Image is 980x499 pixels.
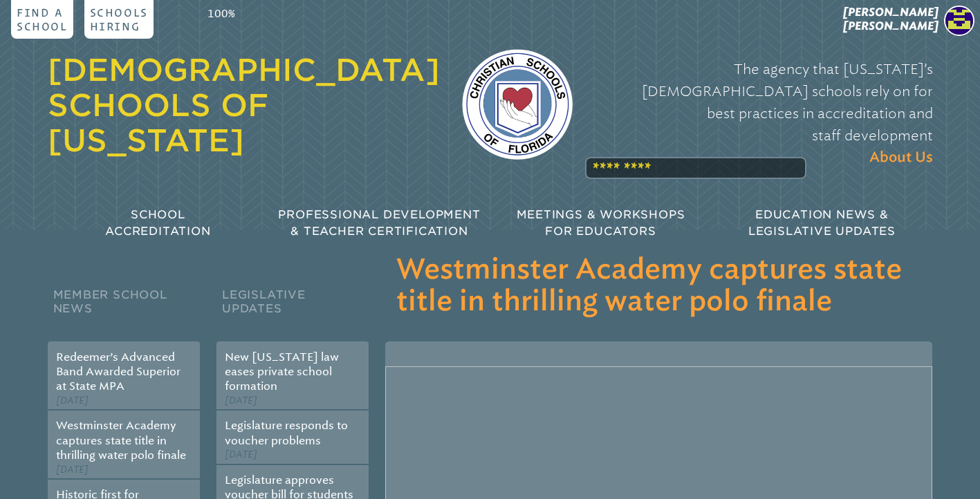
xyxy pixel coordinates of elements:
a: Redeemer’s Advanced Band Awarded Superior at State MPA [56,350,181,393]
span: [PERSON_NAME] [PERSON_NAME] [843,6,939,32]
span: About Us [869,147,933,169]
a: [DEMOGRAPHIC_DATA] Schools of [US_STATE] [48,52,440,158]
span: School Accreditation [105,208,210,238]
p: Schools Hiring [90,6,148,33]
span: Education News & Legislative Updates [748,208,896,238]
span: Meetings & Workshops for Educators [517,208,685,238]
h2: Legislative Updates [216,285,369,341]
h2: Member School News [48,285,200,341]
a: New [US_STATE] law eases private school formation [225,350,339,393]
img: csf-logo-web-colors.png [462,49,573,160]
span: [DATE] [56,395,89,406]
span: [DATE] [56,464,89,476]
span: [DATE] [225,449,257,460]
p: Find a school [17,6,68,33]
a: Westminster Academy captures state title in thrilling water polo finale [56,419,186,462]
a: Legislature responds to voucher problems [225,419,348,446]
p: The agency that [US_STATE]’s [DEMOGRAPHIC_DATA] schools rely on for best practices in accreditati... [595,58,933,169]
p: 100% [205,6,238,22]
h3: Westminster Academy captures state title in thrilling water polo finale [396,254,921,318]
span: Professional Development & Teacher Certification [278,208,480,238]
img: efbb4bd7842a81d88418237ffac5a9ff [944,6,974,36]
span: [DATE] [225,395,257,406]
